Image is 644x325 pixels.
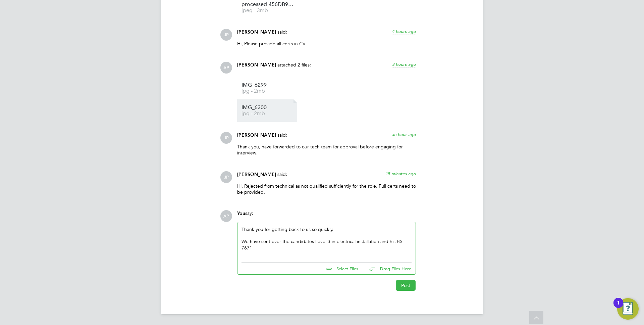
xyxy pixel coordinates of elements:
span: [PERSON_NAME] [237,62,276,68]
span: AP [220,210,232,222]
span: You [237,211,245,216]
button: Drag Files Here [364,262,412,276]
span: jpg - 2mb [241,111,295,116]
a: IMG_6299 jpg - 2mb [241,83,295,94]
span: [PERSON_NAME] [237,29,276,35]
span: attached 2 files: [277,62,311,68]
span: 3 hours ago [392,61,416,67]
span: JP [220,132,232,144]
button: Post [396,280,416,291]
div: Thank you for getting back to us so quickly. [241,226,412,255]
a: IMG_6300 jpg - 2mb [241,105,295,116]
span: jpeg - 3mb [241,8,295,13]
span: said: [277,132,287,138]
span: said: [277,171,287,177]
div: 1 [617,303,620,312]
p: Hi, Please provide all certs in CV [237,41,416,47]
span: an hour ago [392,132,416,137]
span: jpg - 2mb [241,89,295,94]
span: 15 minutes ago [385,171,416,177]
span: 4 hours ago [392,29,416,34]
span: IMG_6299 [241,83,295,88]
span: said: [277,29,287,35]
p: Thank you, have forwarded to our tech team for approval before engaging for interview. [237,144,416,156]
span: processed-456DB99B-5B5D-45C3-9E36-8319F09B10AE [241,2,295,7]
p: Hi, Rejected from technical as not qualified sufficiently for the role. Full certs need to be pro... [237,183,416,195]
span: JP [220,171,232,183]
a: processed-456DB99B-5B5D-45C3-9E36-8319F09B10AE jpeg - 3mb [241,2,295,13]
button: Open Resource Center, 1 new notification [617,298,639,320]
div: We have sent over the candidates Level 3 in electrical installation and his BS 7671 [241,238,412,250]
span: [PERSON_NAME] [237,172,276,177]
span: JP [220,29,232,41]
span: AP [220,62,232,74]
div: say: [237,210,416,222]
span: [PERSON_NAME] [237,132,276,138]
span: IMG_6300 [241,105,295,110]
